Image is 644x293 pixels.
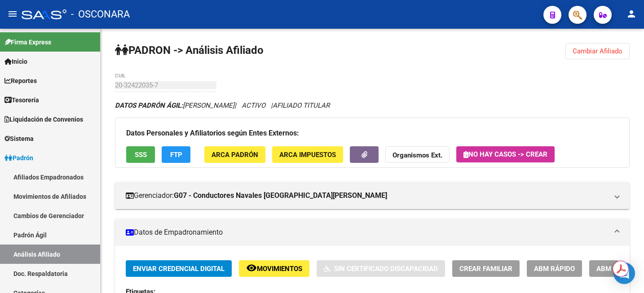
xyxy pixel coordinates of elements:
i: | ACTIVO | [115,101,330,109]
button: SSS [126,146,155,163]
span: ABM Rápido [534,265,575,273]
button: Crear Familiar [452,260,520,277]
span: FTP [170,151,182,159]
button: FTP [162,146,190,163]
span: Liquidación de Convenios [4,114,83,124]
button: ARCA Impuestos [272,146,343,163]
span: Inicio [4,57,27,66]
mat-expansion-panel-header: Datos de Empadronamiento [115,219,630,246]
strong: Organismos Ext. [393,151,442,159]
button: No hay casos -> Crear [456,146,555,162]
span: No hay casos -> Crear [463,150,547,158]
strong: DATOS PADRÓN ÁGIL: [115,101,183,109]
span: Tesorería [4,95,39,105]
span: Sin Certificado Discapacidad [334,265,438,273]
span: ABM [596,265,611,273]
span: SSS [135,151,147,159]
span: Reportes [4,76,37,86]
span: Padrón [4,153,33,163]
span: ARCA Impuestos [279,151,336,159]
mat-expansion-panel-header: Gerenciador:G07 - Conductores Navales [GEOGRAPHIC_DATA][PERSON_NAME] [115,182,630,209]
mat-panel-title: Datos de Empadronamiento [126,227,608,237]
button: Organismos Ext. [385,146,450,163]
span: Firma Express [4,37,51,47]
button: Cambiar Afiliado [565,43,630,59]
mat-icon: person [626,9,637,19]
button: ABM [589,260,618,277]
button: Enviar Credencial Digital [126,260,232,277]
button: Sin Certificado Discapacidad [317,260,445,277]
h3: Datos Personales y Afiliatorios según Entes Externos: [126,127,618,140]
span: Movimientos [257,265,302,273]
span: [PERSON_NAME] [115,101,234,109]
button: Movimientos [239,260,309,277]
span: ARCA Padrón [212,151,258,159]
span: Enviar Credencial Digital [133,265,225,273]
span: Cambiar Afiliado [573,47,622,55]
span: - OSCONARA [71,4,130,24]
button: ARCA Padrón [204,146,265,163]
mat-icon: remove_red_eye [246,262,257,273]
span: Crear Familiar [459,265,512,273]
strong: PADRON -> Análisis Afiliado [115,44,264,57]
span: AFILIADO TITULAR [273,101,330,109]
mat-icon: menu [7,9,18,19]
mat-panel-title: Gerenciador: [126,191,608,201]
strong: G07 - Conductores Navales [GEOGRAPHIC_DATA][PERSON_NAME] [174,191,387,201]
button: ABM Rápido [527,260,582,277]
span: Sistema [4,134,34,144]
